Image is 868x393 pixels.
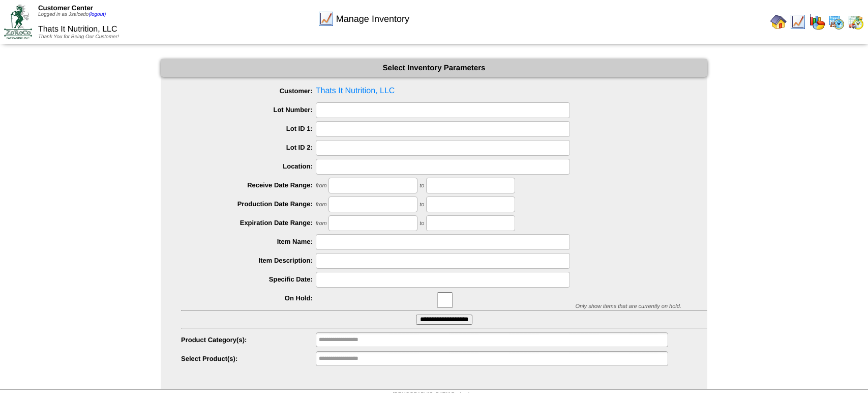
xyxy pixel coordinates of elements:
span: Thank You for Being Our Customer! [38,34,119,40]
label: Lot Number: [181,106,316,114]
img: calendarprod.gif [828,14,845,30]
span: Logged in as Jsalcedo [38,12,106,17]
a: (logout) [88,12,106,17]
label: Customer: [181,87,316,95]
span: Thats It Nutrition, LLC [38,25,117,34]
label: Location: [181,162,316,170]
span: from [316,183,327,189]
label: Production Date Range: [181,200,316,208]
label: Lot ID 1: [181,125,316,132]
span: Thats It Nutrition, LLC [181,83,707,99]
img: home.gif [770,14,787,30]
img: ZoRoCo_Logo(Green%26Foil)%20jpg.webp [4,5,32,39]
label: Lot ID 2: [181,144,316,151]
label: Select Product(s): [181,355,316,362]
span: Customer Center [38,4,93,12]
span: Only show items that are currently on hold. [575,303,681,310]
label: Specific Date: [181,275,316,283]
label: Item Description: [181,257,316,264]
label: On Hold: [181,294,316,302]
span: to [420,202,424,208]
label: Expiration Date Range: [181,219,316,227]
span: to [420,183,424,189]
label: Product Category(s): [181,336,316,344]
span: from [316,220,327,227]
img: line_graph.gif [790,14,806,30]
img: graph.gif [809,14,825,30]
span: from [316,202,327,208]
img: calendarinout.gif [848,14,864,30]
span: to [420,220,424,227]
span: Manage Inventory [336,14,409,24]
label: Receive Date Range: [181,181,316,189]
label: Item Name: [181,238,316,245]
div: Select Inventory Parameters [161,59,707,77]
img: line_graph.gif [318,11,334,27]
